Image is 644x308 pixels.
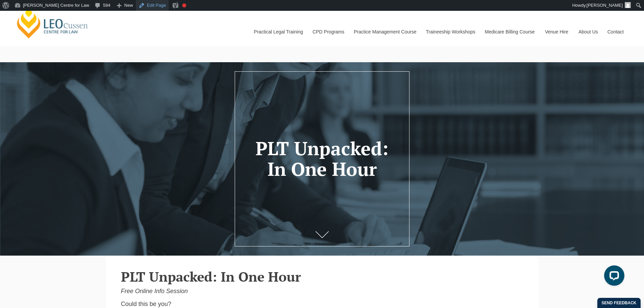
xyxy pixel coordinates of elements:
[349,17,421,46] a: Practice Management Course
[307,17,349,46] a: CPD Programs
[599,263,627,291] iframe: LiveChat chat widget
[121,288,188,294] i: Free Online Info Session
[121,267,301,285] strong: PLT Unpacked: In One Hour
[15,7,90,39] a: [PERSON_NAME] Centre for Law
[249,17,308,46] a: Practical Legal Training
[587,3,623,8] span: [PERSON_NAME]
[602,17,629,46] a: Contact
[245,138,399,179] h1: PLT Unpacked: In One Hour
[480,17,540,46] a: Medicare Billing Course
[540,17,573,46] a: Venue Hire
[182,3,186,7] div: Focus keyphrase not set
[573,17,602,46] a: About Us
[421,17,480,46] a: Traineeship Workshops
[121,300,523,308] p: Could this be you?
